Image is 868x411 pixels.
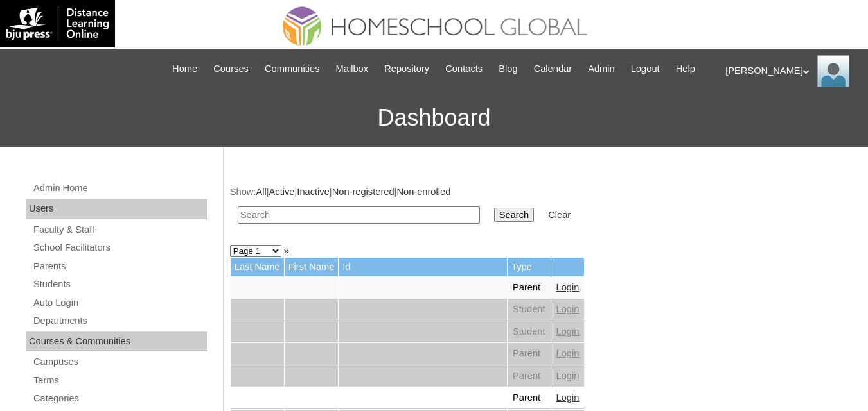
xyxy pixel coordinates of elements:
div: Courses & Communities [26,331,207,352]
td: Id [339,258,507,276]
a: Terms [32,373,207,389]
td: Parent [508,277,551,299]
a: Login [556,326,580,337]
a: Logout [624,62,666,76]
td: Parent [508,365,551,387]
a: Mailbox [330,62,375,76]
a: Contacts [439,62,489,76]
span: Logout [631,62,660,76]
td: Last Name [231,258,284,276]
a: Students [32,276,207,292]
a: Auto Login [32,295,207,311]
a: Login [556,371,580,381]
a: Active [269,187,295,197]
a: Courses [207,62,255,76]
td: Type [508,258,551,276]
a: Non-enrolled [396,187,450,197]
span: Admin [588,62,615,76]
a: Home [166,62,204,76]
a: All [256,187,266,197]
div: [PERSON_NAME] [725,55,855,87]
a: Faculty & Staff [32,222,207,238]
td: Parent [508,387,551,409]
a: Login [556,304,580,314]
a: Parents [32,258,207,274]
a: School Facilitators [32,240,207,256]
a: » [284,246,289,256]
a: Blog [492,62,524,76]
img: logo-white.png [6,6,109,41]
a: Clear [548,210,571,220]
span: Repository [384,62,429,76]
td: Student [508,299,551,321]
img: Ariane Ebuen [817,55,849,87]
span: Communities [265,62,320,76]
a: Inactive [297,187,330,197]
a: Categories [32,390,207,407]
h3: Dashboard [6,89,862,147]
a: Login [556,348,580,358]
a: Departments [32,313,207,329]
a: Calendar [527,62,578,76]
span: Courses [213,62,249,76]
a: Communities [258,62,326,76]
input: Search [238,206,480,224]
a: Repository [378,62,436,76]
span: Help [676,62,695,76]
a: Login [556,282,580,292]
span: Calendar [534,62,572,76]
a: Login [556,392,580,403]
a: Admin [581,62,621,76]
div: Show: | | | | [230,185,855,231]
a: Admin Home [32,180,207,196]
a: Non-registered [332,187,394,197]
span: Blog [499,62,517,76]
span: Home [172,62,197,76]
td: Student [508,321,551,343]
a: Help [669,62,702,76]
a: Campuses [32,354,207,370]
input: Search [494,208,534,222]
div: Users [26,199,207,219]
span: Mailbox [336,62,369,76]
td: First Name [285,258,339,276]
span: Contacts [445,62,483,76]
td: Parent [508,343,551,365]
